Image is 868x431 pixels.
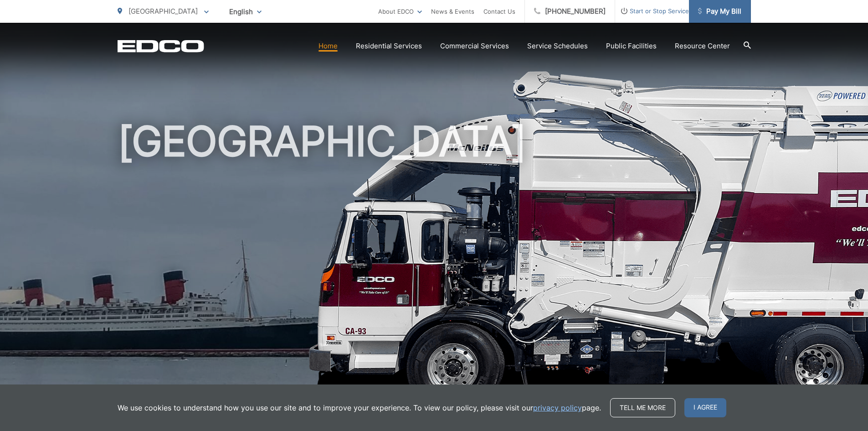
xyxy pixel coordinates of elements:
a: Home [318,41,338,52]
a: Commercial Services [440,41,509,52]
span: I agree [684,398,726,417]
a: Residential Services [356,41,422,52]
a: About EDCO [378,6,422,17]
a: Resource Center [675,41,730,52]
a: Service Schedules [527,41,588,52]
a: Tell me more [610,398,675,417]
a: Public Facilities [606,41,657,52]
h1: [GEOGRAPHIC_DATA] [118,119,751,407]
span: English [222,4,268,20]
a: News & Events [431,6,474,17]
p: We use cookies to understand how you use our site and to improve your experience. To view our pol... [118,402,601,413]
span: Pay My Bill [698,6,741,17]
a: Contact Us [483,6,515,17]
a: privacy policy [533,402,582,413]
a: EDCD logo. Return to the homepage. [118,40,204,52]
span: [GEOGRAPHIC_DATA] [128,7,198,16]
